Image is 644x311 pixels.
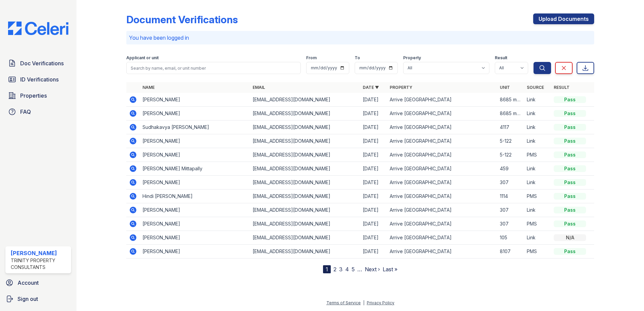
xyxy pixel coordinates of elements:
input: Search by name, email, or unit number [126,62,301,74]
td: 8685 magnolia trl 2 [497,107,524,120]
td: [PERSON_NAME] [140,93,250,107]
a: 5 [352,266,355,273]
a: Date ▼ [363,85,379,90]
td: PMS [524,217,551,231]
td: Sudhakavya [PERSON_NAME] [140,120,250,134]
div: [PERSON_NAME] [11,249,68,257]
a: Privacy Policy [367,300,394,305]
label: Result [495,55,507,61]
span: FAQ [20,108,31,116]
td: [EMAIL_ADDRESS][DOMAIN_NAME] [250,148,360,162]
td: [PERSON_NAME] [140,231,250,245]
a: Result [554,85,570,90]
td: 8685 magnolia trl 2 [497,93,524,107]
td: Link [524,162,551,176]
td: [EMAIL_ADDRESS][DOMAIN_NAME] [250,162,360,176]
div: Document Verifications [126,13,238,26]
td: [DATE] [360,162,387,176]
td: [PERSON_NAME] [140,176,250,189]
label: To [355,55,360,61]
span: Account [18,279,39,287]
span: Properties [20,92,47,100]
td: [PERSON_NAME] [140,217,250,231]
a: Upload Documents [533,13,594,24]
td: Arrive [GEOGRAPHIC_DATA] [387,203,497,217]
td: Arrive [GEOGRAPHIC_DATA] [387,176,497,189]
div: Pass [554,96,586,103]
td: [DATE] [360,134,387,148]
p: You have been logged in [129,34,591,42]
td: 8107 [497,245,524,258]
label: Property [403,55,421,61]
td: Link [524,231,551,245]
td: [DATE] [360,189,387,203]
div: Pass [554,248,586,255]
td: Arrive [GEOGRAPHIC_DATA] [387,231,497,245]
a: Property [390,85,412,90]
label: From [306,55,317,61]
td: Arrive [GEOGRAPHIC_DATA] [387,189,497,203]
span: Sign out [18,295,38,303]
div: Pass [554,207,586,213]
div: Pass [554,138,586,144]
td: [DATE] [360,148,387,162]
td: [EMAIL_ADDRESS][DOMAIN_NAME] [250,189,360,203]
a: 2 [333,266,336,273]
td: Arrive [GEOGRAPHIC_DATA] [387,107,497,120]
a: Name [142,85,155,90]
td: [EMAIL_ADDRESS][DOMAIN_NAME] [250,134,360,148]
td: Link [524,203,551,217]
div: Pass [554,220,586,227]
div: Pass [554,179,586,186]
a: 4 [345,266,349,273]
a: Last » [383,266,397,273]
td: 307 [497,176,524,189]
td: Link [524,120,551,134]
td: 307 [497,203,524,217]
td: Arrive [GEOGRAPHIC_DATA] [387,93,497,107]
div: Pass [554,110,586,117]
div: Pass [554,124,586,131]
td: Link [524,93,551,107]
td: [DATE] [360,245,387,258]
td: 4117 [497,120,524,134]
div: Trinity Property Consultants [11,257,68,271]
td: 459 [497,162,524,176]
td: [DATE] [360,217,387,231]
td: [EMAIL_ADDRESS][DOMAIN_NAME] [250,107,360,120]
td: Arrive [GEOGRAPHIC_DATA] [387,148,497,162]
a: Doc Verifications [5,57,71,70]
td: [EMAIL_ADDRESS][DOMAIN_NAME] [250,217,360,231]
td: [PERSON_NAME] [140,107,250,120]
span: Doc Verifications [20,59,64,67]
div: Pass [554,165,586,172]
td: [PERSON_NAME] [140,148,250,162]
td: [DATE] [360,176,387,189]
a: ID Verifications [5,73,71,86]
td: Link [524,134,551,148]
td: [PERSON_NAME] Mittapally [140,162,250,176]
td: Arrive [GEOGRAPHIC_DATA] [387,217,497,231]
div: N/A [554,234,586,241]
td: 1114 [497,189,524,203]
td: 5-122 [497,148,524,162]
td: [DATE] [360,120,387,134]
img: CE_Logo_Blue-a8612792a0a2168367f1c8372b55b34899dd931a85d93a1a3d3e32e68fde9ad4.png [3,22,74,35]
a: Source [527,85,544,90]
a: Terms of Service [326,300,361,305]
td: Link [524,176,551,189]
div: | [363,300,364,305]
div: Pass [554,151,586,158]
a: Account [3,276,74,289]
a: Sign out [3,292,74,306]
td: [PERSON_NAME] [140,245,250,258]
a: Next › [365,266,380,273]
td: 105 [497,231,524,245]
td: [DATE] [360,107,387,120]
div: 1 [323,265,331,273]
a: Email [253,85,265,90]
span: … [357,265,362,273]
a: Properties [5,89,71,102]
td: Arrive [GEOGRAPHIC_DATA] [387,120,497,134]
td: [PERSON_NAME] [140,203,250,217]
